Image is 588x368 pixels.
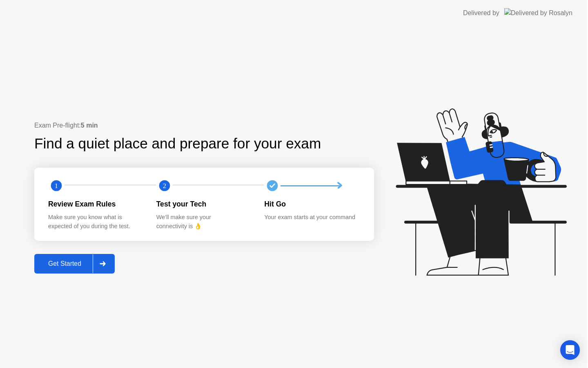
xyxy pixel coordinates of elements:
[34,121,374,130] div: Exam Pre-flight:
[34,254,115,274] button: Get Started
[560,340,580,360] div: Open Intercom Messenger
[156,199,252,209] div: Test your Tech
[156,213,252,231] div: We’ll make sure your connectivity is 👌
[463,8,499,18] div: Delivered by
[34,133,322,155] div: Find a quiet place and prepare for your exam
[264,199,359,209] div: Hit Go
[504,8,572,18] img: Delivered by Rosalyn
[37,260,93,267] div: Get Started
[48,199,143,209] div: Review Exam Rules
[264,213,359,222] div: Your exam starts at your command
[48,213,143,231] div: Make sure you know what is expected of you during the test.
[81,122,98,129] b: 5 min
[163,182,166,190] text: 2
[55,182,58,190] text: 1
